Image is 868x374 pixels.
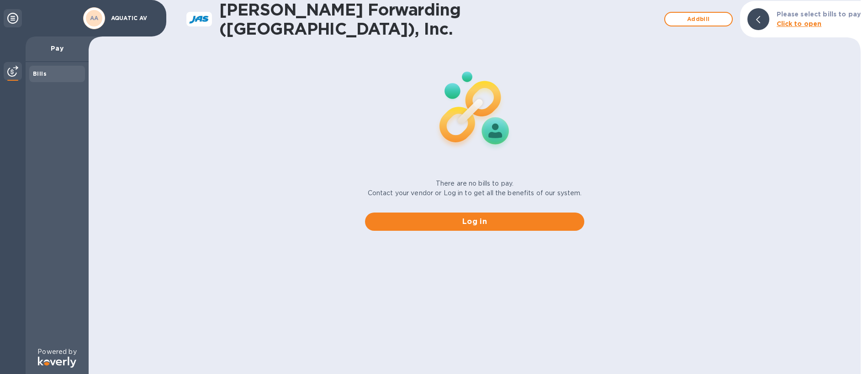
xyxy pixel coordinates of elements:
[777,10,861,18] b: Please select bills to pay
[777,20,822,27] b: Click to open
[37,347,76,357] p: Powered by
[90,15,99,21] b: AA
[365,213,584,231] button: Log in
[33,44,81,53] p: Pay
[368,179,582,198] p: There are no bills to pay. Contact your vendor or Log in to get all the benefits of our system.
[33,70,47,77] b: Bills
[672,14,725,25] span: Add bill
[38,357,76,368] img: Logo
[372,216,577,227] span: Log in
[111,15,157,21] p: AQUATIC AV
[664,12,733,26] button: Addbill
